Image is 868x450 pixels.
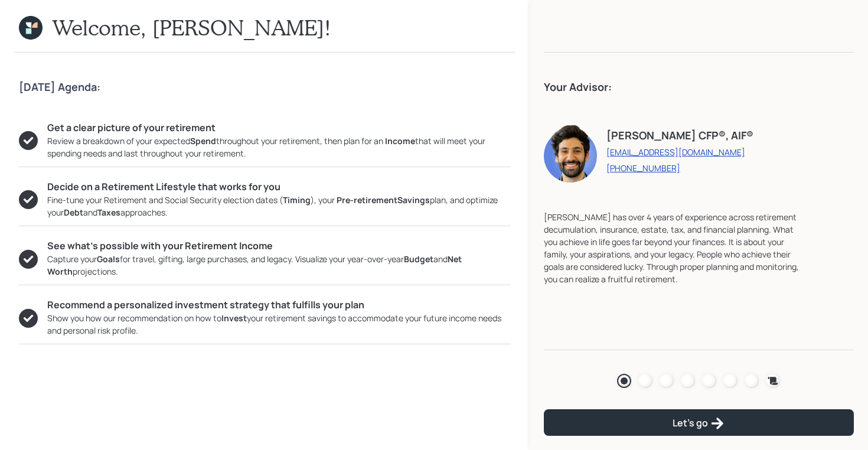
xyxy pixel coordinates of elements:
b: Net Worth [47,253,462,277]
div: [PERSON_NAME] has over 4 years of experience across retirement decumulation, insurance, estate, t... [544,211,807,285]
b: Goals [97,253,120,265]
b: Budget [404,253,433,265]
div: Fine-tune your Retirement and Social Security election dates ( ), your plan, and optimize your an... [47,194,511,219]
b: Invest [221,312,247,324]
h5: Recommend a personalized investment strategy that fulfills your plan [47,299,511,311]
h1: Welcome, [PERSON_NAME]! [52,15,331,40]
div: Review a breakdown of your expected throughout your retirement, then plan for an that will meet y... [47,135,511,159]
div: Let's go [673,416,725,431]
h4: Your Advisor: [544,81,854,94]
h4: [DATE] Agenda: [19,81,511,94]
h4: [PERSON_NAME] CFP®, AIF® [606,129,753,142]
button: Let's go [544,409,854,436]
b: Savings [397,194,430,206]
h5: Decide on a Retirement Lifestyle that works for you [47,181,511,193]
h5: See what’s possible with your Retirement Income [47,240,511,252]
div: Capture your for travel, gifting, large purchases, and legacy. Visualize your year-over-year and ... [47,253,511,278]
h5: Get a clear picture of your retirement [47,122,511,133]
b: Income [385,135,415,146]
b: Pre-retirement [337,194,397,206]
b: Timing [283,194,311,206]
a: [PHONE_NUMBER] [606,162,753,174]
b: Taxes [97,207,120,218]
img: eric-schwartz-headshot.png [544,123,597,182]
b: Debt [64,207,83,218]
a: [EMAIL_ADDRESS][DOMAIN_NAME] [606,146,753,158]
div: Show you how our recommendation on how to your retirement savings to accommodate your future inco... [47,312,511,337]
b: Spend [190,135,216,146]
